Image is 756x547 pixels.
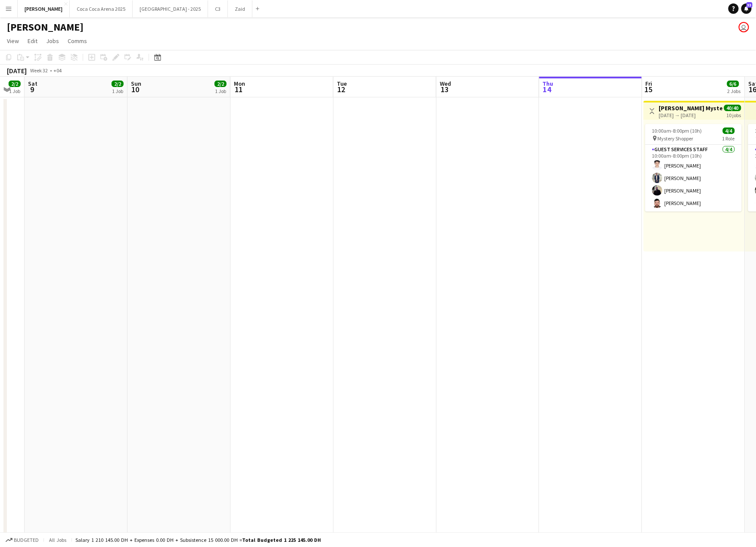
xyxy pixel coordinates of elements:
[644,84,653,94] span: 15
[215,81,227,87] span: 2/2
[75,537,321,543] div: Salary 1 210 145.00 DH + Expenses 0.00 DH + Subsistence 15 000.00 DH =
[652,127,702,134] span: 10:00am-8:00pm (10h)
[112,88,123,94] div: 1 Job
[741,3,752,14] a: 33
[53,67,62,74] div: +04
[112,81,124,87] span: 2/2
[439,84,451,94] span: 13
[242,537,321,543] span: Total Budgeted 1 225 145.00 DH
[68,37,87,45] span: Comms
[28,37,37,45] span: Edit
[727,111,741,118] div: 10 jobs
[645,145,742,211] app-card-role: Guest Services Staff4/410:00am-8:00pm (10h)[PERSON_NAME][PERSON_NAME][PERSON_NAME][PERSON_NAME]
[133,0,208,17] button: [GEOGRAPHIC_DATA] - 2025
[64,35,90,47] a: Comms
[24,35,41,47] a: Edit
[541,84,554,94] span: 14
[3,35,22,47] a: View
[724,105,741,111] span: 40/40
[747,2,753,8] span: 33
[4,535,40,545] button: Budgeted
[727,81,739,87] span: 6/6
[130,84,141,94] span: 10
[14,537,39,543] span: Budgeted
[739,22,749,32] app-user-avatar: Kate Oliveros
[215,88,226,94] div: 1 Job
[9,88,20,94] div: 1 Job
[440,80,451,87] span: Wed
[659,104,723,112] h3: [PERSON_NAME] Mystery Shopper
[658,135,694,142] span: Mystery Shopper
[28,67,50,74] span: Week 32
[645,124,742,211] app-job-card: 10:00am-8:00pm (10h)4/4 Mystery Shopper1 RoleGuest Services Staff4/410:00am-8:00pm (10h)[PERSON_N...
[543,80,554,87] span: Thu
[728,88,741,94] div: 2 Jobs
[659,112,723,118] div: [DATE] → [DATE]
[337,80,347,87] span: Tue
[131,80,141,87] span: Sun
[27,84,37,94] span: 9
[70,0,133,17] button: Coca Coca Arena 2025
[46,37,59,45] span: Jobs
[28,80,37,87] span: Sat
[646,80,653,87] span: Fri
[722,135,735,142] span: 1 Role
[18,0,70,17] button: [PERSON_NAME]
[7,66,27,75] div: [DATE]
[208,0,228,17] button: C3
[228,0,252,17] button: Zaid
[234,80,245,87] span: Mon
[47,537,68,543] span: All jobs
[9,81,21,87] span: 2/2
[336,84,347,94] span: 12
[7,37,19,45] span: View
[7,21,84,34] h1: [PERSON_NAME]
[233,84,245,94] span: 11
[723,127,735,134] span: 4/4
[43,35,62,47] a: Jobs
